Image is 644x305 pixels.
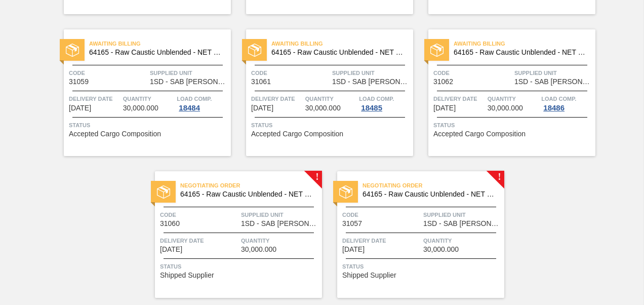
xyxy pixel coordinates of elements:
span: Supplied Unit [514,68,593,78]
img: status [430,44,444,57]
span: Status [342,261,502,272]
span: 1SD - SAB Rosslyn Brewery [514,78,593,86]
img: status [157,185,170,199]
span: 1SD - SAB Rosslyn Brewery [150,78,228,86]
span: Awaiting Billing [89,39,231,49]
a: !statusNegotiating Order64165 - Raw Caustic Unblended - NET WETCode31057Supplied Unit1SD - SAB [P... [322,171,504,298]
span: Awaiting Billing [454,39,595,49]
span: Delivery Date [342,236,421,246]
span: Negotiating Order [180,180,322,190]
span: Shipped Supplier [160,272,214,279]
span: 1SD - SAB Rosslyn Brewery [241,220,319,227]
img: status [339,185,352,199]
img: status [66,44,79,57]
a: Load Comp.18484 [177,94,228,112]
span: Quantity [423,236,502,246]
img: status [248,44,261,57]
span: 10/01/2025 [433,104,456,112]
span: 31062 [433,78,453,86]
span: 30,000.000 [123,104,158,112]
span: Load Comp. [177,94,212,104]
span: Quantity [488,94,539,104]
span: 1SD - SAB Rosslyn Brewery [332,78,411,86]
span: Load Comp. [359,94,394,104]
span: Delivery Date [160,236,238,246]
span: Status [69,120,228,130]
span: 31060 [160,220,180,227]
span: 1SD - SAB Rosslyn Brewery [423,220,502,227]
span: Supplied Unit [423,210,502,220]
span: 10/02/2025 [342,246,365,253]
div: 18484 [177,104,202,112]
span: Status [160,261,319,272]
span: Quantity [305,94,357,104]
span: 64165 - Raw Caustic Unblended - NET WET [271,49,405,56]
span: Code [251,68,330,78]
span: 64165 - Raw Caustic Unblended - NET WET [89,49,223,56]
span: 31059 [69,78,89,86]
span: 30,000.000 [423,246,459,253]
span: 31057 [342,220,362,227]
span: Accepted Cargo Composition [69,130,161,138]
span: Status [433,120,593,130]
span: Status [251,120,411,130]
span: 10/02/2025 [160,246,182,253]
span: Accepted Cargo Composition [251,130,343,138]
span: Quantity [241,236,319,246]
span: Shipped Supplier [342,272,396,279]
span: Delivery Date [251,94,303,104]
span: 10/01/2025 [69,104,91,112]
div: 18486 [541,104,567,112]
a: Load Comp.18486 [541,94,593,112]
span: 30,000.000 [488,104,523,112]
span: Supplied Unit [150,68,228,78]
a: statusAwaiting Billing64165 - Raw Caustic Unblended - NET WETCode31059Supplied Unit1SD - SAB [PER... [49,29,231,156]
span: 30,000.000 [241,246,276,253]
span: 30,000.000 [305,104,341,112]
span: Code [433,68,512,78]
span: Delivery Date [69,94,120,104]
div: 18485 [359,104,384,112]
span: Delivery Date [433,94,485,104]
span: Awaiting Billing [271,39,413,49]
span: Code [342,210,421,220]
span: 31061 [251,78,271,86]
a: Load Comp.18485 [359,94,411,112]
span: Negotiating Order [363,180,504,190]
span: Code [69,68,147,78]
span: 64165 - Raw Caustic Unblended - NET WET [363,190,496,198]
span: Code [160,210,238,220]
a: statusAwaiting Billing64165 - Raw Caustic Unblended - NET WETCode31061Supplied Unit1SD - SAB [PER... [231,29,413,156]
span: 10/01/2025 [251,104,273,112]
span: Accepted Cargo Composition [433,130,526,138]
span: Supplied Unit [332,68,411,78]
a: statusAwaiting Billing64165 - Raw Caustic Unblended - NET WETCode31062Supplied Unit1SD - SAB [PER... [413,29,595,156]
span: Quantity [123,94,175,104]
span: 64165 - Raw Caustic Unblended - NET WET [180,190,314,198]
span: 64165 - Raw Caustic Unblended - NET WET [454,49,587,56]
span: Load Comp. [541,94,576,104]
a: !statusNegotiating Order64165 - Raw Caustic Unblended - NET WETCode31060Supplied Unit1SD - SAB [P... [140,171,322,298]
span: Supplied Unit [241,210,319,220]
